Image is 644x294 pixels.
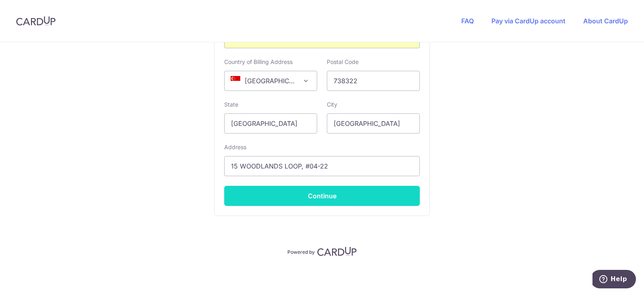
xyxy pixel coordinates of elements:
label: Address [224,143,246,151]
p: Powered by [287,247,315,255]
img: CardUp [317,247,357,256]
label: Postal Code [327,58,359,66]
label: Country of Billing Address [224,58,293,66]
a: FAQ [461,17,474,25]
label: City [327,101,337,109]
button: Continue [224,186,420,206]
a: Pay via CardUp account [491,17,566,25]
a: About CardUp [583,17,628,25]
span: Singapore [225,71,317,90]
iframe: Opens a widget where you can find more information [592,270,636,290]
span: Singapore [224,71,317,91]
label: State [224,101,238,109]
img: CardUp [16,16,56,26]
input: Example 123456 [327,71,420,91]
